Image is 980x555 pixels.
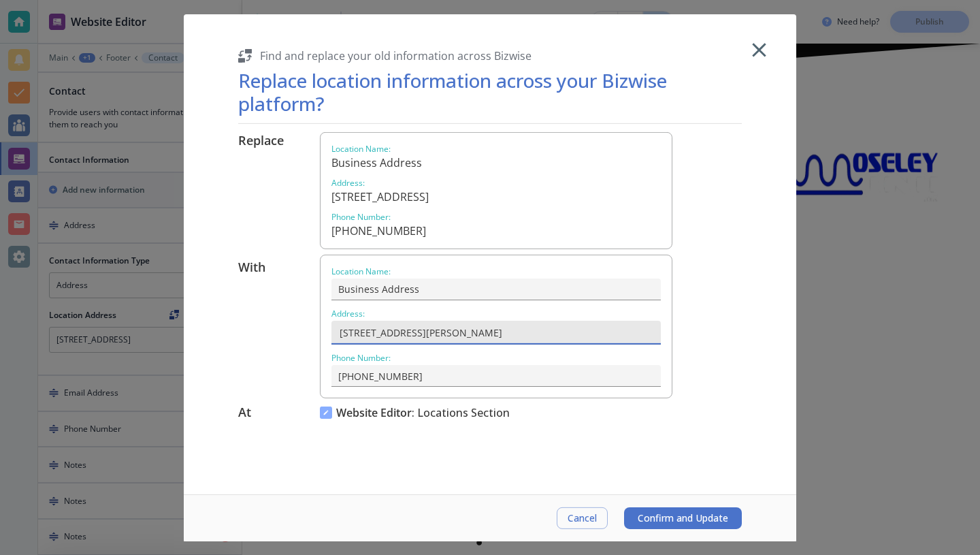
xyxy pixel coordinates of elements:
p: Phone Number : [331,353,661,364]
button: Cancel [557,507,608,529]
h6: [PHONE_NUMBER] [331,223,661,237]
p: Address : [331,177,661,188]
h6: [STREET_ADDRESS] [331,189,661,203]
h1: Replace location information across your Bizwise platform? [238,68,742,114]
p: Address : [331,308,661,319]
h6: Replace [238,131,320,148]
span: Confirm and Update [638,513,728,524]
p: Phone Number : [331,211,661,222]
span: Website Editor [336,405,412,420]
h6: At [238,404,320,420]
h6: Business Address [331,155,661,169]
h5: Find and replace your old information across Bizwise [260,48,532,63]
span: Cancel [568,513,597,524]
p: Location Name : [331,266,661,276]
h6: : Locations Section [336,406,510,419]
p: Location Name : [331,143,661,154]
button: Confirm and Update [624,507,742,529]
h6: With [238,258,320,274]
